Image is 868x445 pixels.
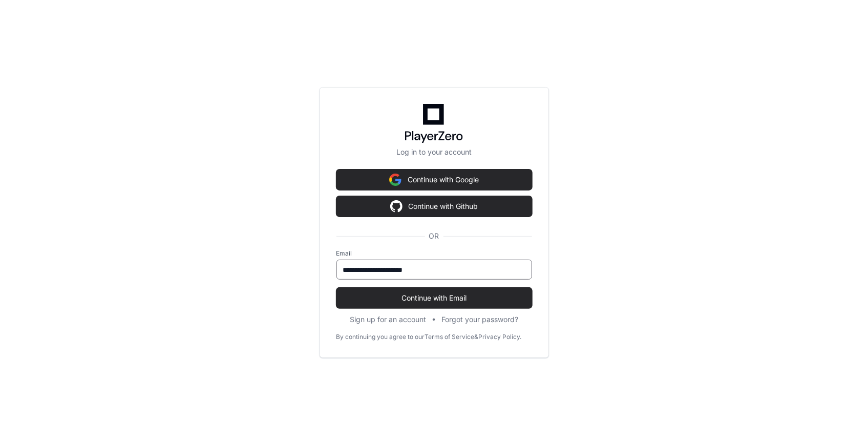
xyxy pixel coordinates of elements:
a: Privacy Policy. [479,333,522,341]
button: Sign up for an account [350,314,426,325]
label: Email [336,249,532,258]
button: Forgot your password? [441,314,518,325]
p: Log in to your account [336,147,532,157]
button: Continue with Google [336,169,532,190]
a: Terms of Service [425,333,475,341]
img: Sign in with google [390,196,403,217]
span: OR [425,231,443,241]
div: & [475,333,479,341]
img: Sign in with google [389,169,401,190]
span: Continue with Email [336,293,532,303]
button: Continue with Email [336,288,532,308]
button: Continue with Github [336,196,532,217]
div: By continuing you agree to our [336,333,425,341]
